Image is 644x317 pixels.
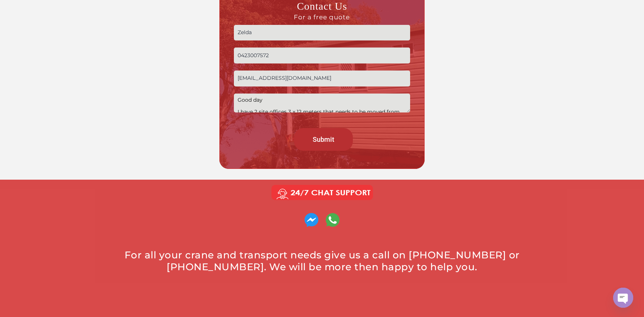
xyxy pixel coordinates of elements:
input: Submit [294,128,353,151]
input: Phone no. [234,48,410,63]
img: Contact us on Whatsapp [305,213,318,227]
img: Call us Anytime [266,183,378,202]
img: Contact us on Whatsapp [326,213,339,227]
span: For a free quote [234,13,410,21]
input: Name [234,25,410,41]
input: Email [234,71,410,86]
div: For all your crane and transport needs give us a call on [PHONE_NUMBER] or [PHONE_NUMBER]. We wil... [114,249,530,273]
